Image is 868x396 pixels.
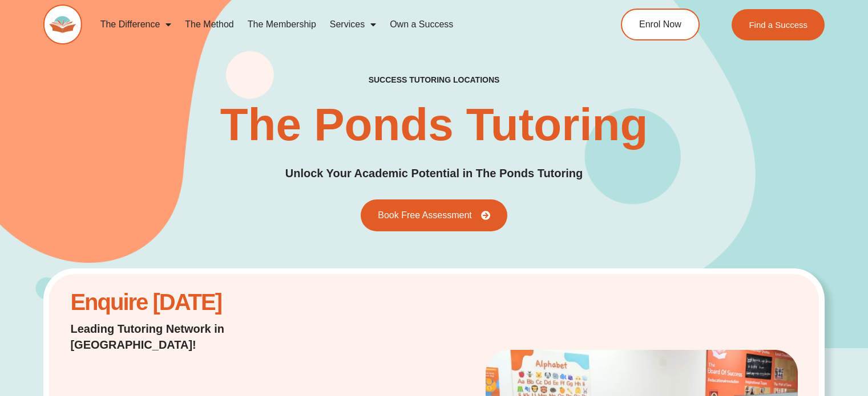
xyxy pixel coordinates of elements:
[285,165,583,182] p: Unlock Your Academic Potential in The Ponds Tutoring
[639,20,681,29] span: Enrol Now
[749,21,808,29] span: Find a Success
[178,11,240,38] a: The Method
[94,11,179,38] a: The Difference
[383,11,460,38] a: Own a Success
[323,11,383,38] a: Services
[621,9,700,40] a: Enrol Now
[369,75,500,85] h2: success tutoring locations
[241,11,323,38] a: The Membership
[70,321,332,353] p: Leading Tutoring Network in [GEOGRAPHIC_DATA]!
[70,295,332,309] h2: Enquire [DATE]
[732,9,825,40] a: Find a Success
[220,102,648,148] h2: The Ponds Tutoring
[94,11,576,38] nav: Menu
[361,199,507,231] a: Book Free Assessment
[378,211,472,220] span: Book Free Assessment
